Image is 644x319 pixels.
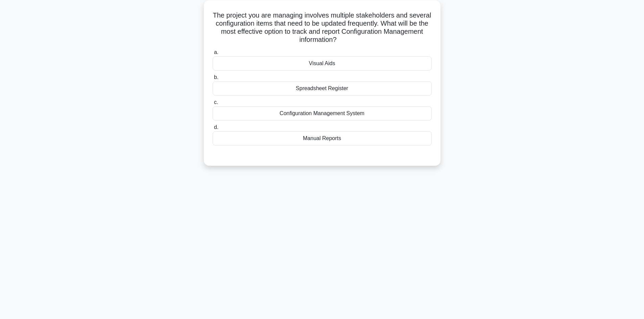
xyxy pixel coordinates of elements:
span: a. [214,49,218,55]
div: Configuration Management System [213,106,432,121]
h5: The project you are managing involves multiple stakeholders and several configuration items that ... [212,11,432,44]
div: Visual Aids [213,56,432,71]
span: b. [214,74,218,80]
div: Spreadsheet Register [213,81,432,96]
span: d. [214,124,218,130]
div: Manual Reports [213,131,432,145]
span: c. [214,99,218,105]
